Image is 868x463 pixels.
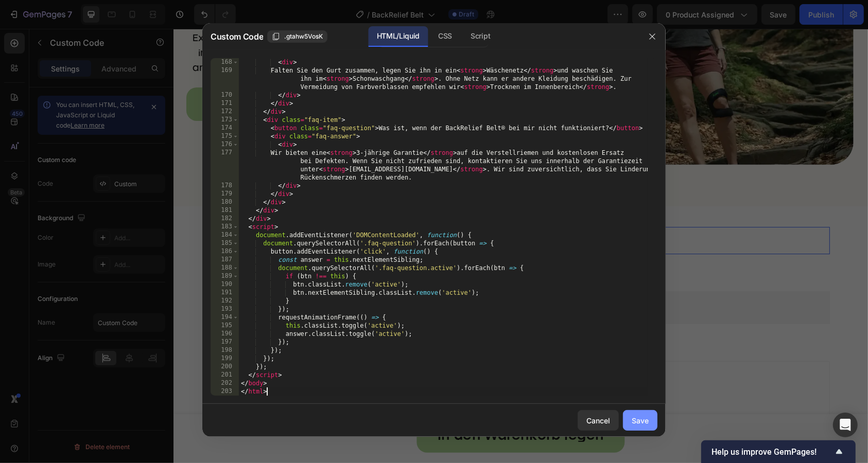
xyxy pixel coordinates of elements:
div: 181 [211,206,239,215]
div: 175 [211,132,239,140]
div: 173 [211,116,239,124]
div: 200 [211,363,239,371]
div: 198 [211,346,239,354]
div: 174 [211,124,239,132]
div: 183 [211,223,239,231]
div: 180 [211,198,239,206]
div: 182 [211,215,239,223]
span: from URL or image [316,363,371,372]
span: Help us improve GemPages! [711,447,833,457]
div: 177 [211,149,239,182]
div: Choose templates [236,350,299,361]
div: 179 [211,190,239,198]
div: 202 [211,379,239,387]
div: 194 [211,313,239,322]
div: 189 [211,272,239,280]
div: 186 [211,247,239,256]
div: 176 [211,140,239,149]
div: 197 [211,338,239,346]
div: HTML/Liquid [369,26,428,47]
div: 168 [211,58,239,66]
div: 203 [211,387,239,396]
button: .gtahw5VosK [267,30,327,43]
span: then drag & drop elements [385,363,462,372]
div: Save [632,415,649,426]
div: 192 [211,297,239,305]
span: .gtahw5VosK [284,32,323,41]
div: 187 [211,256,239,264]
p: Profitiere von unserem Angebot [65,67,285,84]
p: Publish the page to see the content. [39,206,656,217]
div: 193 [211,305,239,313]
p: Experience more support in life again with BackRelief Belt®. Our innovative design supports your ... [14,3,336,47]
div: 184 [211,231,239,239]
div: Open Intercom Messenger [833,413,858,437]
div: Add blank section [393,350,456,361]
div: 169 [211,66,239,91]
div: Custom Code [51,184,95,193]
div: 178 [211,182,239,190]
div: 170 [211,91,239,99]
button: Show survey - Help us improve GemPages! [711,446,845,458]
a: Profitiere von unserem Angebot [13,59,337,92]
div: Ali Reviews [339,273,376,283]
p: In den Warenkorb legen [264,402,430,413]
div: Script [462,26,498,47]
div: 185 [211,239,239,247]
a: In den Warenkorb legen [243,390,452,424]
div: Cancel [586,415,610,426]
div: Generate layout [317,350,371,361]
span: Custom Code [211,30,263,43]
div: 172 [211,108,239,116]
div: 201 [211,371,239,379]
div: CSS [430,26,460,47]
button: Cancel [578,410,619,431]
div: 188 [211,264,239,272]
img: AliReviews.png [318,273,331,285]
div: 196 [211,330,239,338]
div: 191 [211,289,239,297]
div: 190 [211,280,239,289]
div: 171 [211,99,239,108]
span: inspired by CRO experts [232,363,302,372]
button: Ali Reviews [310,266,384,291]
span: Add section [323,327,372,337]
div: 199 [211,354,239,363]
div: 195 [211,322,239,330]
button: Save [623,410,657,431]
